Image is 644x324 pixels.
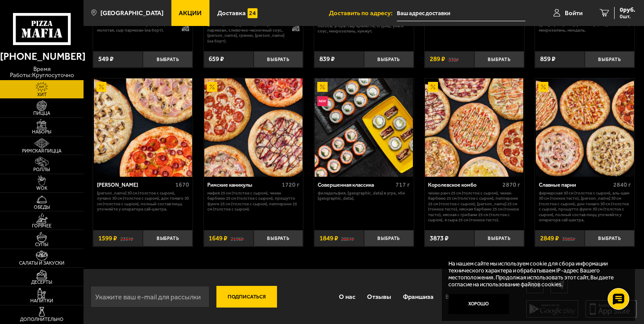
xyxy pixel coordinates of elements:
s: 2057 ₽ [341,235,354,242]
s: 330 ₽ [448,56,459,63]
button: Выбрать [585,230,634,246]
span: 2870 г [502,181,520,188]
img: Совершенная классика [315,78,413,177]
span: 1599 ₽ [98,235,117,242]
span: 839 ₽ [319,56,335,63]
p: Фермерская 30 см (толстое с сыром), Аль-Шам 30 см (тонкое тесто), [PERSON_NAME] 30 см (толстое с ... [539,191,631,223]
span: 1720 г [282,181,299,188]
span: 859 ₽ [540,56,555,63]
a: Вакансии [439,286,479,308]
span: 3873 ₽ [430,235,448,242]
img: Акционный [317,82,327,92]
span: 1649 ₽ [209,235,227,242]
button: Выбрать [474,51,524,68]
p: лосось, угорь, Сыр креметте, огурец, унаги соус, микрозелень, кунжут. [318,23,410,34]
button: Выбрать [364,230,414,246]
div: Совершенная классика [318,182,393,188]
a: АкционныйКоролевское комбо [425,78,524,177]
button: Выбрать [364,51,414,68]
span: 2840 г [613,181,631,188]
input: Ваш адрес доставки [397,5,526,21]
s: 3985 ₽ [562,235,575,242]
span: 717 г [396,181,410,188]
button: Выбрать [474,230,524,246]
div: Римские каникулы [207,182,280,188]
p: Филадельфия, [GEOGRAPHIC_DATA] в угре, Эби [GEOGRAPHIC_DATA]. [318,191,410,201]
a: АкционныйСлавные парни [535,78,634,177]
span: 1670 [175,181,189,188]
input: Укажите ваш e-mail для рассылки [90,286,209,308]
img: Акционный [207,82,217,92]
a: АкционныйХет Трик [93,78,193,177]
a: АкционныйНовинкаСовершенная классика [314,78,414,177]
img: Королевское комбо [425,78,523,177]
a: О нас [333,286,361,308]
span: Доставить по адресу: [329,10,397,16]
button: Выбрать [585,51,634,68]
img: Акционный [428,82,438,92]
span: [GEOGRAPHIC_DATA] [100,10,164,16]
button: Выбрать [254,51,303,68]
p: [PERSON_NAME] 30 см (толстое с сыром), Лучано 30 см (толстое с сыром), Дон Томаго 30 см (толстое ... [97,191,189,212]
span: 289 ₽ [430,56,445,63]
span: 659 ₽ [209,56,224,63]
button: Подписаться [216,286,277,308]
div: Славные парни [539,182,611,188]
img: Хет Трик [94,78,192,177]
span: Акции [179,10,202,16]
div: [PERSON_NAME] [97,182,173,188]
span: 2849 ₽ [540,235,559,242]
p: цыпленок, [PERSON_NAME], [PERSON_NAME], [PERSON_NAME], пармезан, сливочно-чесночный соус, [PERSON... [207,17,285,44]
a: Франшиза [397,286,439,308]
s: 2357 ₽ [120,235,133,242]
span: Доставка [217,10,246,16]
button: Выбрать [254,230,303,246]
img: Акционный [97,82,106,92]
span: 0 руб. [620,7,635,13]
span: 549 ₽ [98,56,113,63]
p: На нашем сайте мы используем cookie для сбора информации технического характера и обрабатываем IP... [448,259,623,287]
button: Выбрать [143,51,193,68]
div: Королевское комбо [428,182,500,188]
img: Новинка [317,96,327,106]
span: 0 шт. [620,14,635,19]
a: Отзывы [361,286,397,308]
button: Хорошо [448,294,509,314]
img: Римские каникулы [204,78,303,177]
p: Чикен Ранч 25 см (толстое с сыром), Чикен Барбекю 25 см (толстое с сыром), Пепперони 25 см (толст... [428,191,520,223]
span: Войти [565,10,583,16]
span: 1849 ₽ [319,235,338,242]
img: Акционный [538,82,548,92]
a: АкционныйРимские каникулы [204,78,303,177]
p: Мафия 25 см (толстое с сыром), Чикен Барбекю 25 см (толстое с сыром), Прошутто Фунги 25 см (толст... [207,191,299,212]
img: 15daf4d41897b9f0e9f617042186c801.svg [248,8,258,18]
button: Выбрать [143,230,193,246]
img: Славные парни [536,78,634,177]
s: 2196 ₽ [231,235,244,242]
